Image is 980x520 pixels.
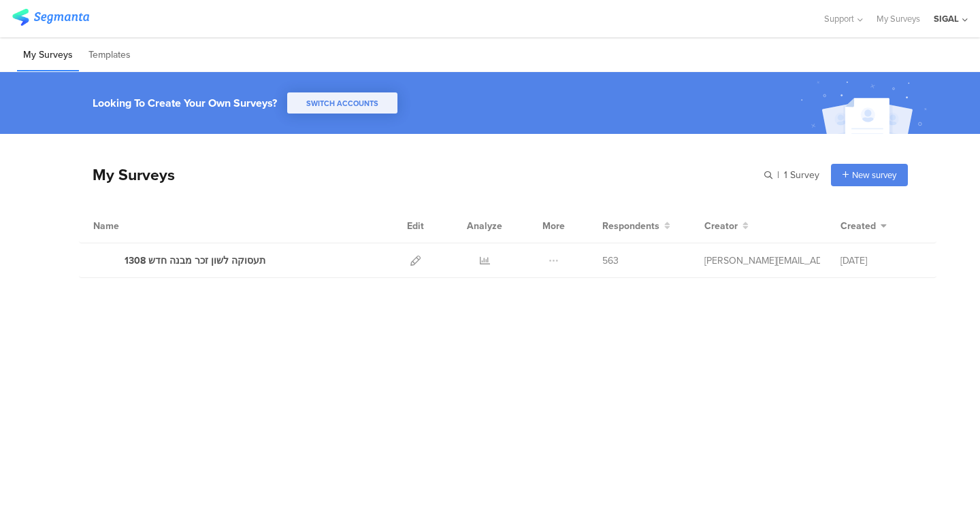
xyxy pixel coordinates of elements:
[539,209,568,243] div: More
[125,254,265,268] div: תעסוקה לשון זכר מבנה חדש 1308
[306,98,378,109] span: SWITCH ACCOUNTS
[602,219,659,233] span: Respondents
[464,209,505,243] div: Analyze
[401,209,430,243] div: Edit
[704,219,749,233] button: Creator
[602,219,670,233] button: Respondents
[93,252,265,269] a: תעסוקה לשון זכר מבנה חדש 1308
[775,168,781,182] span: |
[852,169,896,181] span: New survey
[82,39,137,71] li: Templates
[93,95,277,111] div: Looking To Create Your Own Surveys?
[840,219,876,233] span: Created
[602,254,619,268] span: 563
[934,12,959,25] div: SIGAL
[12,9,89,26] img: segmanta logo
[824,12,854,25] span: Support
[17,39,79,71] li: My Surveys
[840,254,922,268] div: [DATE]
[796,76,936,138] img: create_account_image.svg
[79,163,175,186] div: My Surveys
[704,219,738,233] span: Creator
[704,254,820,268] div: sigal@lgbt.org.il
[93,219,175,233] div: Name
[784,168,819,182] span: 1 Survey
[287,92,397,114] button: SWITCH ACCOUNTS
[840,219,887,233] button: Created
